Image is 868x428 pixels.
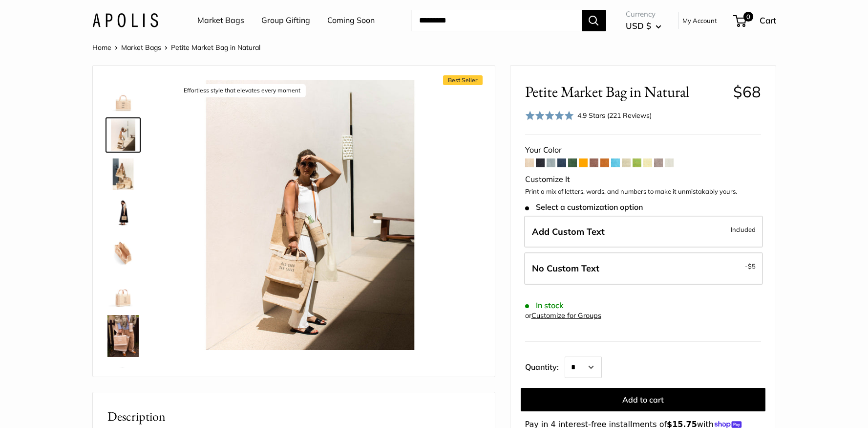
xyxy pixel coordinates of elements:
[175,80,445,350] img: description_Effortless style that elevates every moment
[106,78,141,113] a: Petite Market Bag in Natural
[626,21,651,31] span: USD $
[731,224,756,235] span: Included
[171,43,260,52] span: Petite Market Bag in Natural
[107,407,480,426] h2: Description
[524,216,763,248] label: Add Custom Text
[197,13,244,28] a: Market Bags
[525,109,652,123] div: 4.9 Stars (221 Reviews)
[106,363,141,398] a: Petite Market Bag in Natural
[525,203,643,212] span: Select a customization option
[106,235,141,270] a: description_Spacious inner area with room for everything.
[92,41,260,54] nav: Breadcrumb
[107,198,139,229] img: Petite Market Bag in Natural
[524,252,763,285] label: Leave Blank
[107,276,139,307] img: Petite Market Bag in Natural
[682,15,717,26] a: My Account
[532,263,599,274] span: No Custom Text
[107,365,139,396] img: Petite Market Bag in Natural
[179,84,305,97] div: Effortless style that elevates every moment
[106,196,141,231] a: Petite Market Bag in Natural
[525,143,761,158] div: Your Color
[106,117,141,153] a: description_Effortless style that elevates every moment
[107,119,139,151] img: description_Effortless style that elevates every moment
[525,301,564,310] span: In stock
[92,43,111,52] a: Home
[582,10,606,31] button: Search
[327,13,375,28] a: Coming Soon
[577,110,652,121] div: 4.9 Stars (221 Reviews)
[748,262,756,270] span: $5
[626,7,661,21] span: Currency
[525,187,761,197] p: Print a mix of letters, words, and numbers to make it unmistakably yours.
[525,83,726,101] span: Petite Market Bag in Natural
[107,237,139,268] img: description_Spacious inner area with room for everything.
[734,13,776,28] a: 0 Cart
[733,82,761,101] span: $68
[106,313,141,359] a: Petite Market Bag in Natural
[411,10,582,31] input: Search...
[92,13,158,27] img: Apolis
[107,315,139,357] img: Petite Market Bag in Natural
[525,354,565,378] label: Quantity:
[532,226,605,237] span: Add Custom Text
[743,12,753,22] span: 0
[760,15,776,25] span: Cart
[106,157,141,192] a: description_The Original Market bag in its 4 native styles
[443,75,483,85] span: Best Seller
[261,13,310,28] a: Group Gifting
[745,260,756,272] span: -
[531,311,601,320] a: Customize for Groups
[121,43,161,52] a: Market Bags
[521,388,765,411] button: Add to cart
[626,18,661,34] button: USD $
[107,158,139,190] img: description_The Original Market bag in its 4 native styles
[107,80,139,112] img: Petite Market Bag in Natural
[525,309,601,322] div: or
[106,274,141,309] a: Petite Market Bag in Natural
[525,172,761,187] div: Customize It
